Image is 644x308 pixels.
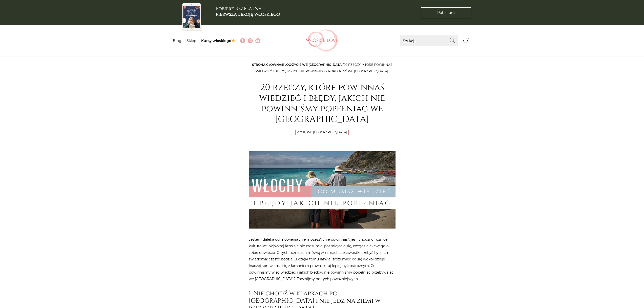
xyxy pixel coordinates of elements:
[249,82,396,125] h1: 20 rzeczy, które powinnaś wiedzieć i błędy, jakich nie powinniśmy popełniać we [GEOGRAPHIC_DATA]
[216,11,280,17] b: pierwszą lekcję włoskiego
[437,10,455,15] span: Pobieram
[186,38,196,43] a: Sklep
[173,38,181,43] a: Blog
[306,29,339,52] img: Włoskielove
[292,63,343,67] a: Życie we [GEOGRAPHIC_DATA]
[461,35,471,46] button: Koszyk
[282,63,291,67] a: Blog
[400,35,458,46] input: Szukaj...
[252,63,392,73] span: / / /
[231,39,235,42] img: ✨
[201,38,235,43] a: Kursy włoskiego
[421,7,471,18] a: Pobieram
[216,6,280,17] h3: Pobierz BEZPŁATNĄ
[297,130,347,134] a: Życie we [GEOGRAPHIC_DATA]
[249,236,396,282] p: Jestem daleka od mówienia „nie możesz”, „nie powinnaś”, jeśli chodzi o różnice kulturowe. Najwyże...
[252,63,281,67] a: Strona główna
